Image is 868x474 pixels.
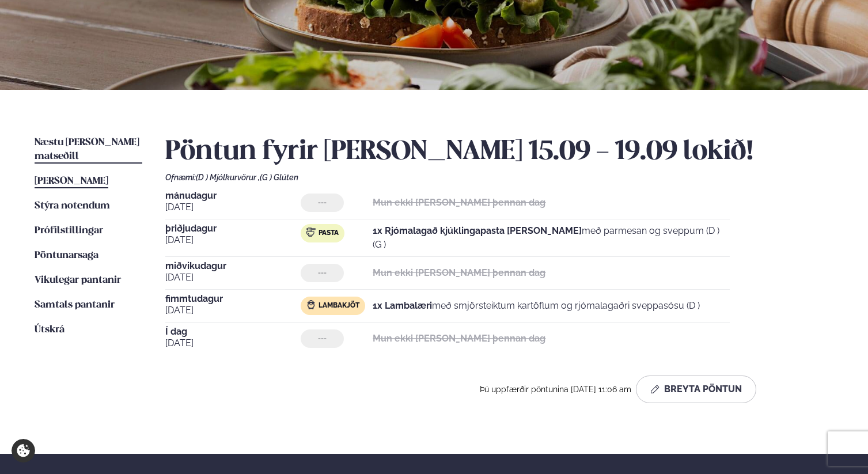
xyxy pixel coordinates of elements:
[12,439,35,462] a: Cookie settings
[165,261,301,271] span: miðvikudagur
[35,224,103,238] a: Prófílstillingar
[318,268,327,278] span: ---
[480,385,631,394] span: Þú uppfærðir pöntunina [DATE] 11:06 am
[373,197,545,208] strong: Mun ekki [PERSON_NAME] þennan dag
[35,274,121,287] a: Vikulegar pantanir
[35,136,142,164] a: Næstu [PERSON_NAME] matseðill
[35,138,139,161] span: Næstu [PERSON_NAME] matseðill
[35,226,103,236] span: Prófílstillingar
[318,198,327,207] span: ---
[165,233,301,247] span: [DATE]
[35,298,115,312] a: Samtals pantanir
[35,201,110,211] span: Stýra notendum
[306,227,316,237] img: pasta.svg
[35,175,108,188] a: [PERSON_NAME]
[35,275,121,285] span: Vikulegar pantanir
[306,300,316,309] img: Lamb.svg
[373,300,432,311] strong: 1x Lambalæri
[319,229,339,238] span: Pasta
[165,271,301,285] span: [DATE]
[165,191,301,200] span: mánudagur
[636,376,756,403] button: Breyta Pöntun
[165,173,833,182] div: Ofnæmi:
[165,224,301,233] span: þriðjudagur
[373,299,700,313] p: með smjörsteiktum kartöflum og rjómalagaðri sveppasósu (D )
[35,325,65,335] span: Útskrá
[165,327,301,336] span: Í dag
[318,334,327,343] span: ---
[196,173,260,182] span: (D ) Mjólkurvörur ,
[373,224,730,252] p: með parmesan og sveppum (D ) (G )
[319,301,359,310] span: Lambakjöt
[165,294,301,304] span: fimmtudagur
[165,336,301,350] span: [DATE]
[260,173,298,182] span: (G ) Glúten
[165,200,301,214] span: [DATE]
[35,176,108,186] span: [PERSON_NAME]
[35,251,98,260] span: Pöntunarsaga
[373,267,545,278] strong: Mun ekki [PERSON_NAME] þennan dag
[373,225,582,236] strong: 1x Rjómalagað kjúklingapasta [PERSON_NAME]
[165,136,833,168] h2: Pöntun fyrir [PERSON_NAME] 15.09 - 19.09 lokið!
[35,249,98,263] a: Pöntunarsaga
[35,199,110,213] a: Stýra notendum
[165,304,301,317] span: [DATE]
[373,333,545,344] strong: Mun ekki [PERSON_NAME] þennan dag
[35,323,65,337] a: Útskrá
[35,300,115,310] span: Samtals pantanir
